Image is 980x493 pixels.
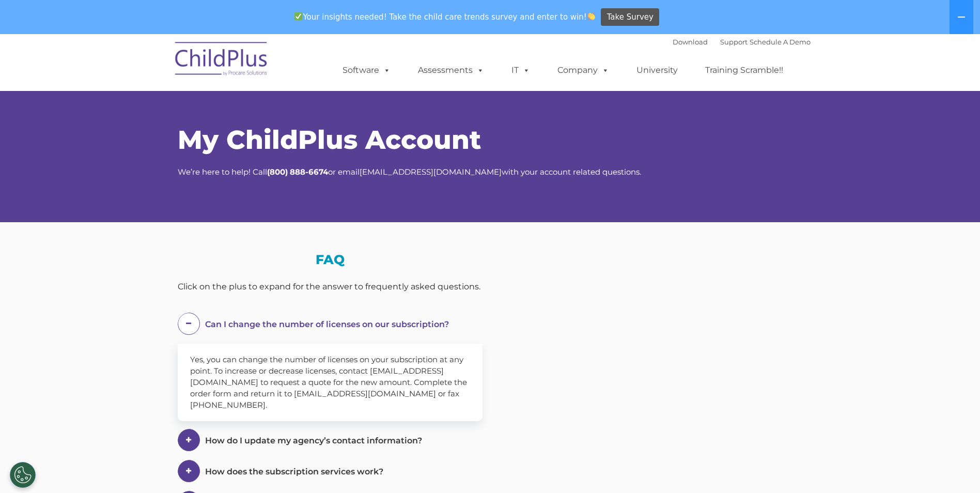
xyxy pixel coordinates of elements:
span: My ChildPlus Account [178,124,481,156]
strong: ( [267,167,270,177]
a: [EMAIL_ADDRESS][DOMAIN_NAME] [360,167,502,177]
img: ✅ [294,12,302,20]
a: University [626,60,688,81]
span: Can I change the number of licenses on our subscription? [205,319,449,329]
img: 👏 [587,12,595,20]
div: Click on the plus to expand for the answer to frequently asked questions. [178,279,483,295]
a: Support [720,38,748,46]
a: Software [332,60,401,81]
span: How does the subscription services work? [205,467,383,476]
a: IT [501,60,540,81]
img: ChildPlus by Procare Solutions [170,35,273,86]
iframe: Chat Widget [928,443,980,493]
div: Yes, you can change the number of licenses on your subscription at any point. To increase or decr... [178,344,483,421]
font: | [673,38,811,46]
a: Download [673,38,708,46]
span: Take Survey [607,8,654,26]
strong: 800) 888-6674 [270,167,328,177]
a: Schedule A Demo [750,38,811,46]
a: Assessments [408,60,494,81]
a: Take Survey [601,8,659,26]
h3: FAQ [178,253,483,266]
a: Training Scramble!! [695,60,794,81]
a: Company [547,60,619,81]
span: How do I update my agency’s contact information? [205,436,422,445]
button: Cookies Settings [10,462,36,488]
span: We’re here to help! Call or email with your account related questions. [178,167,641,177]
span: Your insights needed! Take the child care trends survey and enter to win! [290,7,600,27]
